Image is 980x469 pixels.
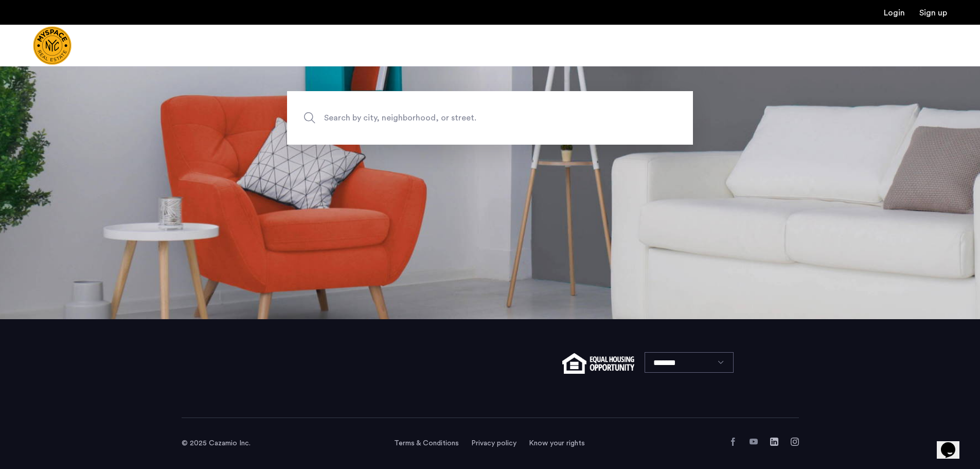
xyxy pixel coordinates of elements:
a: Login [884,9,905,17]
a: Registration [919,9,947,17]
select: Language select [645,352,734,373]
a: LinkedIn [770,438,778,446]
span: © 2025 Cazamio Inc. [182,440,251,447]
iframe: chat widget [937,428,970,459]
a: Terms and conditions [394,438,459,448]
a: Know your rights [529,438,585,448]
img: logo [33,26,72,65]
a: Instagram [791,438,799,446]
a: YouTube [750,438,758,446]
a: Facebook [729,438,737,446]
span: Search by city, neighborhood, or street. [324,111,608,125]
img: equal-housing.png [562,353,634,374]
input: Apartment Search [287,91,693,145]
a: Cazamio Logo [33,26,72,65]
a: Privacy policy [471,438,516,448]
